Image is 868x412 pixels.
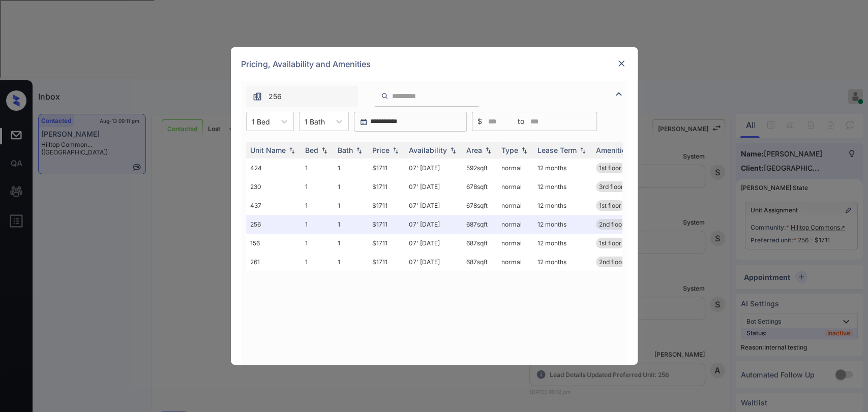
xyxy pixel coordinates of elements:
span: 1st floor [599,239,621,247]
td: 678 sqft [462,196,497,215]
span: 256 [268,91,282,102]
td: 1 [301,234,334,252]
td: 12 months [533,196,592,215]
td: 592 sqft [462,159,497,177]
td: $1711 [368,177,405,196]
td: 12 months [533,177,592,196]
td: 1 [334,234,368,252]
td: 1 [334,177,368,196]
td: 230 [246,177,301,196]
img: icon-zuma [613,88,625,100]
div: Amenities [596,146,630,154]
td: $1711 [368,252,405,271]
td: 1 [334,159,368,177]
td: 687 sqft [462,234,497,252]
img: icon-zuma [252,91,262,102]
img: icon-zuma [381,91,388,101]
div: Type [501,146,518,154]
img: sorting [448,147,458,154]
span: to [518,116,524,127]
td: 1 [301,252,334,271]
div: Bed [305,146,318,154]
span: 3rd floor [599,183,623,191]
td: 07' [DATE] [405,177,462,196]
td: 437 [246,196,301,215]
td: $1711 [368,159,405,177]
img: sorting [391,147,401,154]
td: 256 [246,215,301,234]
td: $1711 [368,234,405,252]
img: sorting [354,147,364,154]
img: close [616,58,626,69]
div: Lease Term [537,146,577,154]
img: sorting [578,147,588,154]
td: normal [497,159,533,177]
img: sorting [319,147,330,154]
div: Availability [409,146,447,154]
td: normal [497,215,533,234]
td: 07' [DATE] [405,215,462,234]
span: 2nd floor [599,258,624,266]
td: normal [497,252,533,271]
td: 1 [301,215,334,234]
td: 1 [334,215,368,234]
td: $1711 [368,215,405,234]
div: Area [466,146,482,154]
td: 12 months [533,234,592,252]
td: 1 [301,196,334,215]
td: 1 [301,159,334,177]
td: 07' [DATE] [405,196,462,215]
td: normal [497,196,533,215]
td: 1 [301,177,334,196]
td: normal [497,177,533,196]
td: 1 [334,196,368,215]
td: normal [497,234,533,252]
div: Price [372,146,390,154]
img: sorting [483,147,493,154]
div: Bath [338,146,353,154]
span: 2nd floor [599,220,624,228]
span: $ [477,116,482,127]
td: 07' [DATE] [405,159,462,177]
div: Pricing, Availability and Amenities [231,47,638,81]
td: 261 [246,252,301,271]
td: 424 [246,159,301,177]
td: 1 [334,252,368,271]
td: 687 sqft [462,252,497,271]
td: 12 months [533,215,592,234]
td: $1711 [368,196,405,215]
td: 678 sqft [462,177,497,196]
td: 12 months [533,159,592,177]
img: sorting [519,147,529,154]
td: 07' [DATE] [405,234,462,252]
td: 07' [DATE] [405,252,462,271]
td: 156 [246,234,301,252]
td: 687 sqft [462,215,497,234]
img: sorting [287,147,297,154]
div: Unit Name [250,146,286,154]
td: 12 months [533,252,592,271]
span: 1st floor [599,164,621,172]
span: 1st floor [599,202,621,209]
